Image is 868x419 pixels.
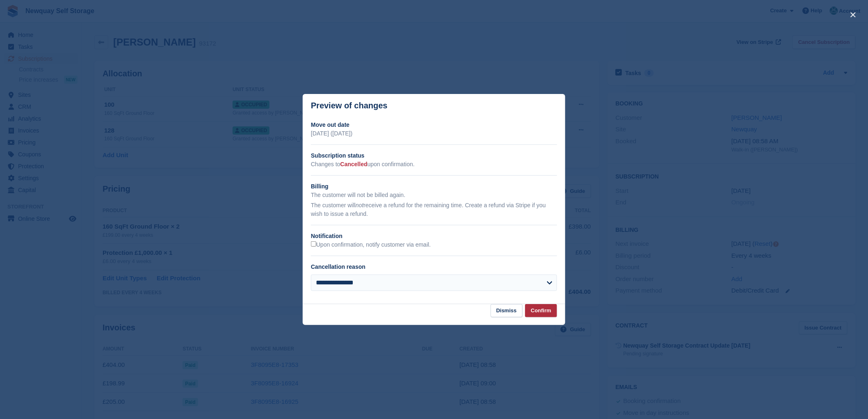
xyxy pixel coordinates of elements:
[311,232,557,240] h2: Notification
[311,101,388,110] p: Preview of changes
[311,241,316,247] input: Upon confirmation, notify customer via email.
[491,304,523,318] button: Dismiss
[311,201,557,218] p: The customer will receive a refund for the remaining time. Create a refund via Stripe if you wish...
[525,304,557,318] button: Confirm
[356,202,363,208] em: not
[847,8,860,21] button: close
[311,191,557,199] p: The customer will not be billed again.
[311,151,557,160] h2: Subscription status
[340,161,368,167] span: Cancelled
[311,121,557,129] h2: Move out date
[311,182,557,191] h2: Billing
[311,129,557,138] p: [DATE] ([DATE])
[311,263,365,270] label: Cancellation reason
[311,241,431,249] label: Upon confirmation, notify customer via email.
[311,160,557,169] p: Changes to upon confirmation.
